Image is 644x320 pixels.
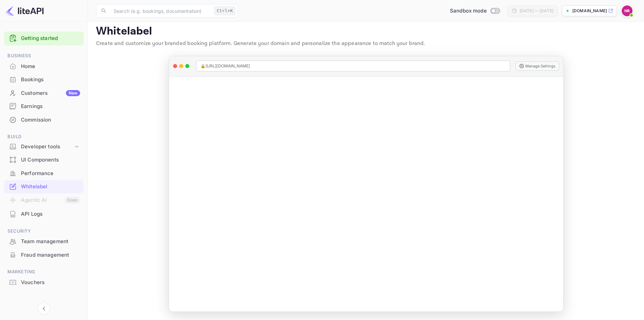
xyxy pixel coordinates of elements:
[450,7,487,15] span: Sandbox mode
[21,76,80,84] div: Bookings
[4,180,84,193] a: Whitelabel
[21,251,80,259] div: Fraud management
[21,116,80,124] div: Commission
[96,25,636,38] p: Whitelabel
[21,143,73,151] div: Developer tools
[66,90,80,96] div: New
[4,87,84,99] a: CustomersNew
[4,100,84,113] div: Earnings
[21,156,80,164] div: UI Components
[21,238,80,246] div: Team management
[4,100,84,112] a: Earnings
[4,141,84,153] div: Developer tools
[4,235,84,248] div: Team management
[622,5,633,16] img: Hugo Ruano
[4,31,84,45] div: Getting started
[4,167,84,180] div: Performance
[4,208,84,221] div: API Logs
[21,35,80,42] a: Getting started
[21,170,80,177] div: Performance
[21,210,80,218] div: API Logs
[4,113,84,127] div: Commission
[5,5,44,16] img: LiteAPI logo
[572,8,607,14] p: [DOMAIN_NAME]
[21,103,80,110] div: Earnings
[4,249,84,262] div: Fraud management
[4,60,84,72] a: Home
[520,8,553,14] div: [DATE] — [DATE]
[4,276,84,289] div: Vouchers
[447,7,502,15] div: Switch to Production mode
[38,302,50,315] button: Collapse navigation
[21,279,80,286] div: Vouchers
[4,276,84,289] a: Vouchers
[4,228,84,235] span: Security
[4,133,84,141] span: Build
[4,167,84,179] a: Performance
[4,153,84,167] div: UI Components
[21,89,80,97] div: Customers
[96,40,636,48] p: Create and customize your branded booking platform. Generate your domain and personalize the appe...
[4,52,84,60] span: Business
[516,61,559,71] button: Manage Settings
[21,183,80,191] div: Whitelabel
[4,73,84,86] a: Bookings
[4,180,84,193] div: Whitelabel
[4,208,84,220] a: API Logs
[4,73,84,86] div: Bookings
[200,63,250,69] span: 🔒 [URL][DOMAIN_NAME]
[214,6,235,15] div: Ctrl+K
[4,235,84,248] a: Team management
[4,268,84,276] span: Marketing
[110,4,212,18] input: Search (e.g. bookings, documentation)
[4,249,84,261] a: Fraud management
[4,113,84,126] a: Commission
[4,60,84,73] div: Home
[4,87,84,100] div: CustomersNew
[4,153,84,166] a: UI Components
[21,63,80,70] div: Home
